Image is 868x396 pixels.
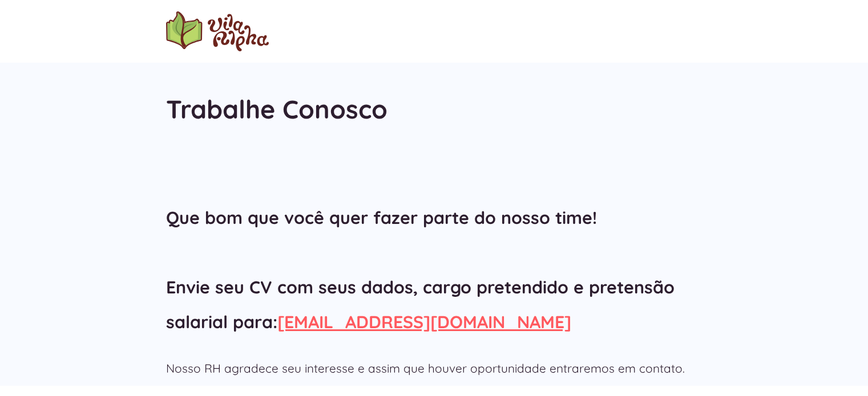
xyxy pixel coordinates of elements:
h2: Nosso RH agradece seu interesse e assim que houver oportunidade entraremos em contato. [166,357,703,381]
a: [EMAIL_ADDRESS][DOMAIN_NAME] [277,311,571,333]
h1: Trabalhe Conosco [166,91,703,127]
img: logo Escola Vila Alpha [166,11,269,51]
a: home [166,11,269,51]
h2: Que bom que você quer fazer parte do nosso time! Envie seu CV com seus dados, cargo pretendido e ... [166,201,703,339]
